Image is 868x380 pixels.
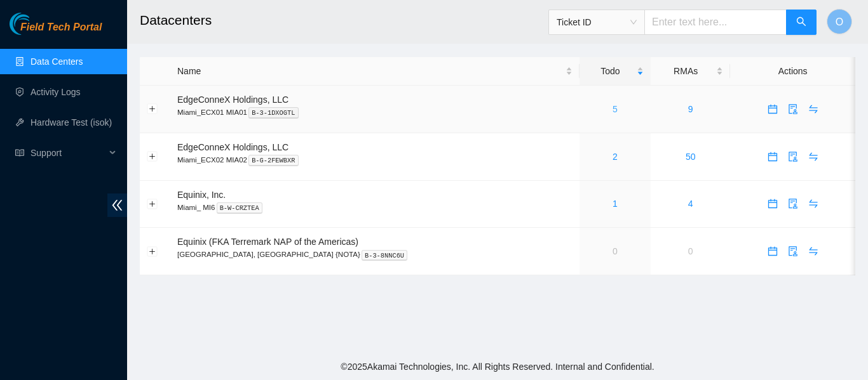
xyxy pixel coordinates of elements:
span: audit [783,104,803,114]
button: Expand row [147,104,158,114]
span: Field Tech Portal [20,22,102,34]
span: audit [783,199,803,209]
a: swap [803,152,824,162]
a: 50 [686,152,696,162]
a: swap [803,246,824,256]
a: 2 [613,152,618,162]
img: Akamai Technologies [10,13,64,35]
button: calendar [763,241,783,261]
span: swap [804,199,823,209]
button: calendar [763,99,783,119]
button: Expand row [147,246,158,256]
span: Equinix (FKA Terremark NAP of the Americas) [177,237,358,247]
a: 0 [613,246,618,256]
kbd: B-W-CRZTEA [217,202,262,214]
a: 4 [688,199,693,209]
kbd: B-3-1DXOGTL [248,107,299,119]
span: read [15,148,24,157]
span: swap [804,104,823,114]
span: double-left [107,193,127,217]
a: Hardware Test (isok) [31,117,112,128]
span: calendar [763,152,782,162]
button: Expand row [147,152,158,162]
span: Support [31,140,105,166]
span: audit [783,246,803,256]
button: calendar [763,193,783,214]
button: O [827,9,852,34]
button: audit [783,147,803,167]
button: calendar [763,147,783,167]
p: [GEOGRAPHIC_DATA], [GEOGRAPHIC_DATA] {NOTA} [177,249,573,260]
span: EdgeConneX Holdings, LLC [177,142,288,152]
a: audit [783,246,803,256]
a: calendar [763,199,783,209]
span: calendar [763,246,782,256]
a: swap [803,199,824,209]
button: swap [803,99,824,119]
a: audit [783,199,803,209]
button: audit [783,99,803,119]
a: 0 [688,246,693,256]
a: 1 [613,199,618,209]
span: search [796,16,806,29]
th: Actions [730,57,855,86]
a: 5 [613,104,618,114]
a: audit [783,152,803,162]
span: EdgeConneX Holdings, LLC [177,95,288,105]
p: Miami_ECX02 MIA02 [177,154,573,166]
span: Ticket ID [557,13,637,32]
span: calendar [763,104,782,114]
a: audit [783,104,803,114]
span: calendar [763,199,782,209]
a: calendar [763,104,783,114]
input: Enter text here... [644,10,787,35]
footer: © 2025 Akamai Technologies, Inc. All Rights Reserved. Internal and Confidential. [127,353,868,380]
span: audit [783,152,803,162]
a: Activity Logs [31,87,81,97]
button: swap [803,147,824,167]
span: swap [804,152,823,162]
a: calendar [763,152,783,162]
a: Akamai TechnologiesField Tech Portal [10,23,102,39]
a: Data Centers [31,56,83,67]
kbd: B-G-2FEWBXR [248,155,299,166]
button: audit [783,241,803,261]
a: swap [803,104,824,114]
button: swap [803,193,824,214]
p: Miami_ECX01 MIA01 [177,107,573,118]
a: calendar [763,246,783,256]
kbd: B-3-8NNC6U [362,250,407,261]
span: O [836,14,843,30]
button: Expand row [147,199,158,209]
span: swap [804,246,823,256]
p: Miami_ MI6 [177,202,573,213]
button: audit [783,193,803,214]
span: Equinix, Inc. [177,190,226,200]
button: swap [803,241,824,261]
button: search [786,10,817,35]
a: 9 [688,104,693,114]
